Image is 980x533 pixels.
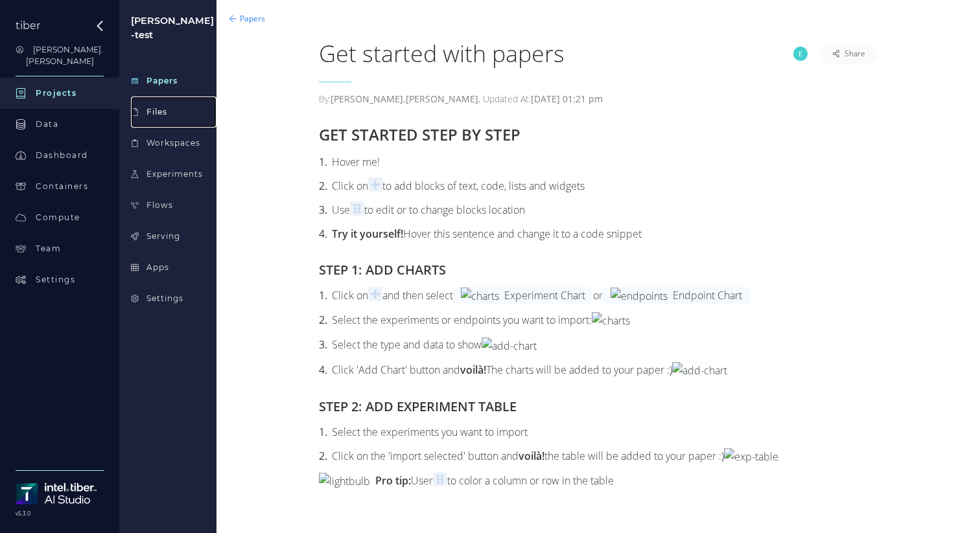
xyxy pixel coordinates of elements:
[461,288,499,305] img: charts
[36,181,88,192] div: Containers
[319,201,327,219] div: 3.
[319,225,327,243] div: 4.
[131,283,216,314] a: Settings
[319,177,878,195] div: Click on to add blocks of text, code, lists and widgets
[319,396,878,417] h2: STEP 2: ADD EXPERIMENT TABLE
[16,482,97,505] img: tiber-logo-76e8fa072ba225ebf298c23a54adabbc.png
[319,312,878,330] div: Select the experiments or endpoints you want to import:
[319,424,327,441] div: 1.
[146,293,183,304] div: Settings
[319,473,370,490] img: lightbulb
[592,312,630,330] img: charts
[319,361,327,379] div: 4.
[319,259,878,280] h2: STEP 1: ADD CHARTS
[36,274,75,286] div: Settings
[131,77,139,85] img: table-tree-3a4a20261bf26d49f2eebd1a2176dd82.svg
[131,252,216,283] a: Apps
[26,45,104,66] span: [PERSON_NAME].[PERSON_NAME]
[331,93,478,105] strong: [PERSON_NAME].[PERSON_NAME]
[131,221,216,252] a: Serving
[603,287,750,304] div: Endpoint Chart
[319,92,878,106] div: By: , Updated At:
[793,47,808,61] div: E
[131,65,216,96] a: Papers
[482,337,537,355] img: add-chart
[319,153,878,171] div: Hover me!
[36,150,88,161] div: Dashboard
[833,48,866,60] div: Share
[319,424,878,441] div: Select the experiments you want to import
[131,190,216,221] a: Flows
[319,153,327,171] div: 1.
[460,363,486,377] b: voilà!
[319,287,878,305] div: Click on and then select or
[36,87,76,99] div: Projects
[131,159,216,190] a: Experiments
[16,44,104,67] button: [PERSON_NAME].[PERSON_NAME]
[319,448,878,466] div: Click on the 'import selected' button and the table will be added to your paper :)
[36,212,80,223] div: Compute
[16,19,40,32] a: tiber
[146,75,178,87] div: Papers
[131,15,214,41] a: [PERSON_NAME]-test
[332,227,403,241] b: Try it yourself!
[319,201,878,219] div: Use to edit or to change blocks location
[146,168,203,180] div: Experiments
[319,336,327,354] div: 3.
[146,199,173,211] div: Flows
[453,287,593,304] div: Experiment Chart
[531,93,603,105] strong: [DATE] 01:21 pm
[229,13,265,25] a: Papers
[146,106,167,118] div: Files
[319,287,327,304] div: 1.
[16,510,104,517] span: v5.3.0
[36,119,58,130] div: Data
[611,288,668,305] img: endpoints
[146,231,180,242] div: Serving
[131,128,216,159] a: Workspaces
[375,473,411,488] b: Pro tip:
[319,312,327,329] div: 2.
[319,336,878,354] div: Select the type and data to show
[821,43,878,64] button: Share
[519,449,544,463] b: voilà!
[672,362,727,380] img: add-chart
[319,472,878,490] p: User to color a column or row in the table
[319,225,878,243] div: Hover this sentence and change it to a code snippet
[146,137,200,149] div: Workspaces
[319,122,878,147] h1: GET STARTED STEP BY STEP
[319,448,327,465] div: 2.
[146,262,169,273] div: Apps
[36,243,61,255] div: Team
[724,448,778,466] img: exp-table
[319,361,878,380] div: Click 'Add Chart' button and The charts will be added to your paper :)
[319,177,327,195] div: 2.
[131,96,216,128] a: Files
